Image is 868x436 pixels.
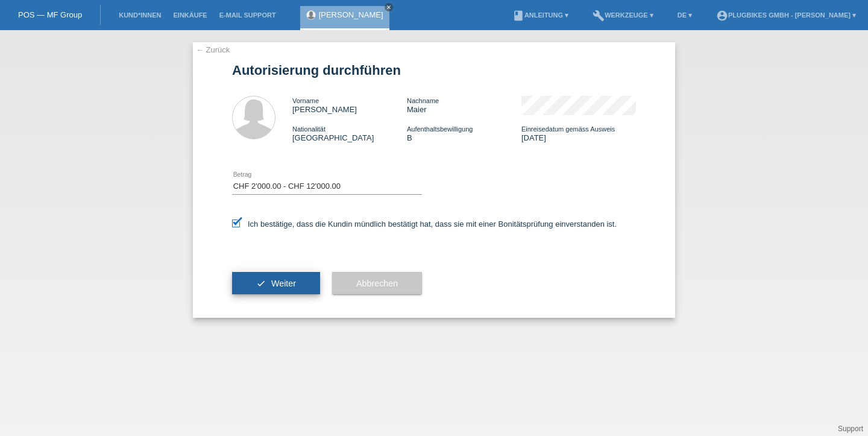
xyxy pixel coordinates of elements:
a: DE ▾ [671,11,698,19]
span: Nationalität [292,125,325,133]
i: build [593,10,605,22]
a: buildWerkzeuge ▾ [587,11,659,19]
a: [PERSON_NAME] [319,10,383,19]
span: Abbrechen [356,279,398,288]
div: [GEOGRAPHIC_DATA] [292,124,407,142]
label: Ich bestätige, dass die Kundin mündlich bestätigt hat, dass sie mit einer Bonitätsprüfung einvers... [232,220,617,229]
a: E-Mail Support [213,11,282,19]
a: close [385,3,393,11]
button: Abbrechen [332,272,422,295]
a: bookAnleitung ▾ [506,11,574,19]
div: B [407,124,521,142]
span: Aufenthaltsbewilligung [407,125,473,133]
span: Weiter [271,279,296,288]
a: Support [838,425,863,433]
div: [DATE] [521,124,636,142]
button: check Weiter [232,272,320,295]
i: check [256,279,266,288]
i: close [386,4,392,10]
span: Einreisedatum gemäss Ausweis [521,125,615,133]
a: account_circlePlugBikes GmbH - [PERSON_NAME] ▾ [710,11,862,19]
a: POS — MF Group [18,10,82,19]
div: Maier [407,96,521,114]
div: [PERSON_NAME] [292,96,407,114]
a: Einkäufe [167,11,213,19]
a: Kund*innen [113,11,167,19]
span: Nachname [407,97,439,104]
a: ← Zurück [196,45,230,54]
i: book [512,10,524,22]
h1: Autorisierung durchführen [232,63,636,78]
span: Vorname [292,97,319,104]
i: account_circle [716,10,728,22]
